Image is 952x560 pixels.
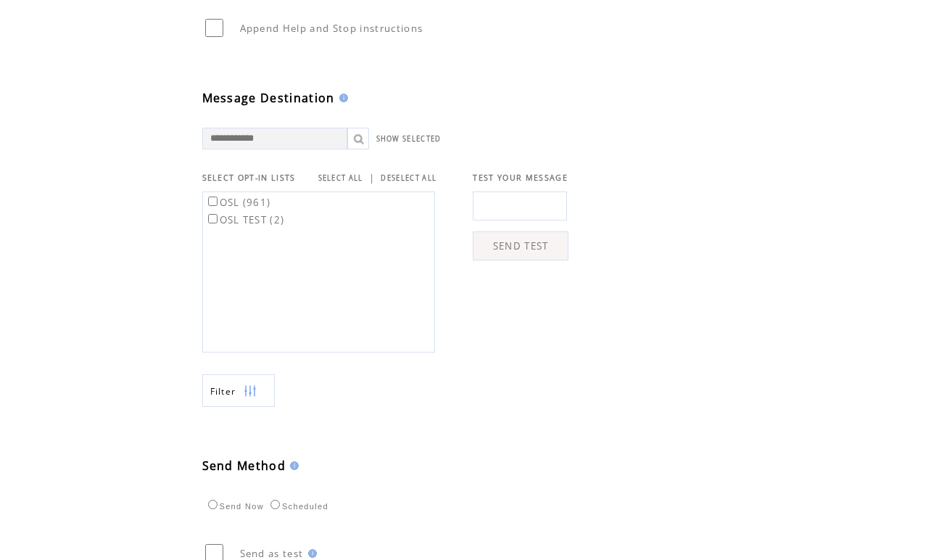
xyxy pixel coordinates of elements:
span: SELECT OPT-IN LISTS [202,173,296,183]
a: SEND TEST [473,231,568,260]
label: Send Now [204,502,264,511]
a: DESELECT ALL [381,173,436,183]
input: OSL (961) [208,197,218,206]
span: Message Destination [202,90,335,106]
label: OSL (961) [205,196,271,209]
span: Send Method [202,458,286,474]
label: Scheduled [267,502,328,511]
img: filters.png [244,375,257,408]
img: help.gif [304,549,317,558]
span: Show filters [210,385,236,398]
img: help.gif [286,461,299,470]
input: Send Now [208,500,218,509]
span: Send as test [240,547,304,560]
span: | [369,171,375,184]
label: OSL TEST (2) [205,213,285,226]
a: SHOW SELECTED [376,134,442,144]
input: OSL TEST (2) [208,214,218,223]
input: Scheduled [270,500,280,509]
a: Filter [202,374,275,407]
a: SELECT ALL [318,173,363,183]
span: Append Help and Stop instructions [240,22,423,35]
span: TEST YOUR MESSAGE [473,173,568,183]
img: help.gif [335,94,348,102]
